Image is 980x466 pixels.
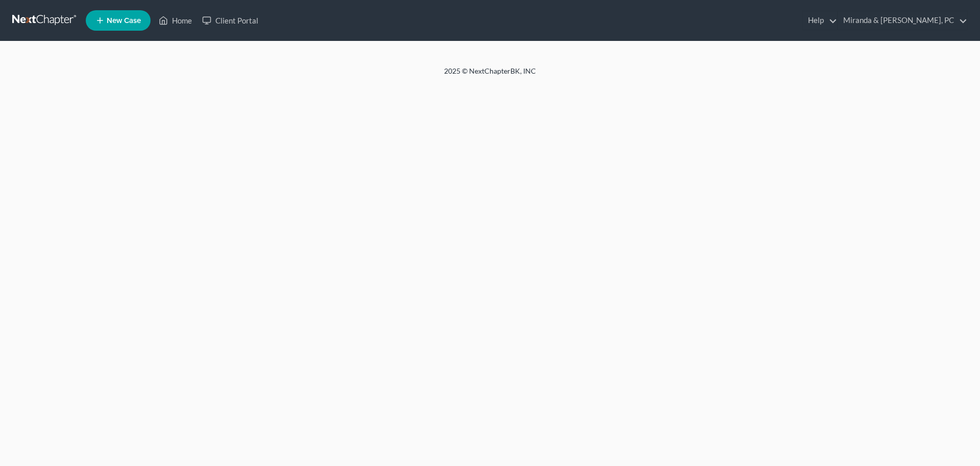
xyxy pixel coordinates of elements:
[199,66,781,84] div: 2025 © NextChapterBK, INC
[197,11,263,30] a: Client Portal
[154,11,197,30] a: Home
[86,10,151,31] new-legal-case-button: New Case
[803,11,837,30] a: Help
[838,11,967,30] a: Miranda & [PERSON_NAME], PC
